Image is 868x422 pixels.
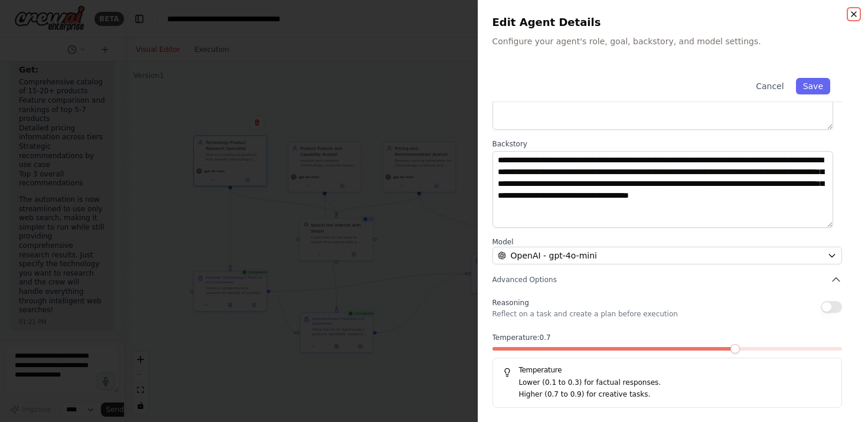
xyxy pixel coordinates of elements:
[502,365,833,375] h5: Temperature
[492,309,678,319] p: Reflect on a task and create a plan before execution
[492,35,854,47] p: Configure your agent's role, goal, backstory, and model settings.
[492,139,843,149] label: Backstory
[796,78,830,94] button: Save
[492,299,529,307] span: Reasoning
[492,275,557,284] span: Advanced Options
[519,389,833,401] p: Higher (0.7 to 0.9) for creative tasks.
[749,78,791,94] button: Cancel
[492,14,854,31] h2: Edit Agent Details
[492,333,551,342] span: Temperature: 0.7
[511,250,597,261] span: OpenAI - gpt-4o-mini
[492,274,843,286] button: Advanced Options
[519,377,833,389] p: Lower (0.1 to 0.3) for factual responses.
[492,237,843,247] label: Model
[492,247,843,264] button: OpenAI - gpt-4o-mini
